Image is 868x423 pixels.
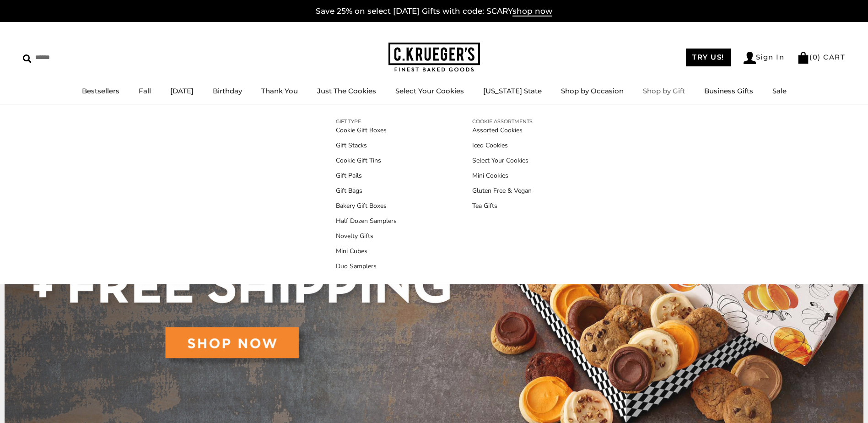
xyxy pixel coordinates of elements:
a: Shop by Occasion [561,87,624,95]
img: Bag [797,52,809,64]
span: shop now [512,6,552,16]
a: Select Your Cookies [395,87,464,95]
a: Fall [139,87,151,95]
img: C.KRUEGER'S [388,43,480,72]
a: COOKIE ASSORTMENTS [472,117,533,125]
input: Search [23,50,132,65]
a: Assorted Cookies [472,125,533,135]
img: Account [744,52,756,64]
a: Business Gifts [704,87,753,95]
a: Novelty Gifts [336,231,397,241]
a: Just The Cookies [317,87,376,95]
img: Search [23,54,32,63]
a: TRY US! [686,49,731,66]
a: Select Your Cookies [472,156,533,165]
a: Iced Cookies [472,141,533,150]
a: [US_STATE] State [483,87,542,95]
a: (0) CART [797,53,845,61]
a: Birthday [213,87,242,95]
a: Mini Cookies [472,171,533,180]
a: Bestsellers [82,87,119,95]
a: Shop by Gift [643,87,685,95]
a: Gift Bags [336,186,397,195]
a: Sign In [744,52,785,64]
span: 0 [813,53,818,61]
a: Bakery Gift Boxes [336,201,397,211]
a: Mini Cubes [336,246,397,256]
a: Duo Samplers [336,261,397,271]
a: Gluten Free & Vegan [472,186,533,195]
a: Cookie Gift Boxes [336,125,397,135]
a: Half Dozen Samplers [336,216,397,226]
a: GIFT TYPE [336,117,397,125]
a: Tea Gifts [472,201,533,211]
a: Gift Stacks [336,141,397,150]
a: Thank You [261,87,298,95]
a: Gift Pails [336,171,397,180]
a: [DATE] [170,87,194,95]
a: Sale [772,87,787,95]
a: Save 25% on select [DATE] Gifts with code: SCARYshop now [316,6,552,16]
a: Cookie Gift Tins [336,156,397,165]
